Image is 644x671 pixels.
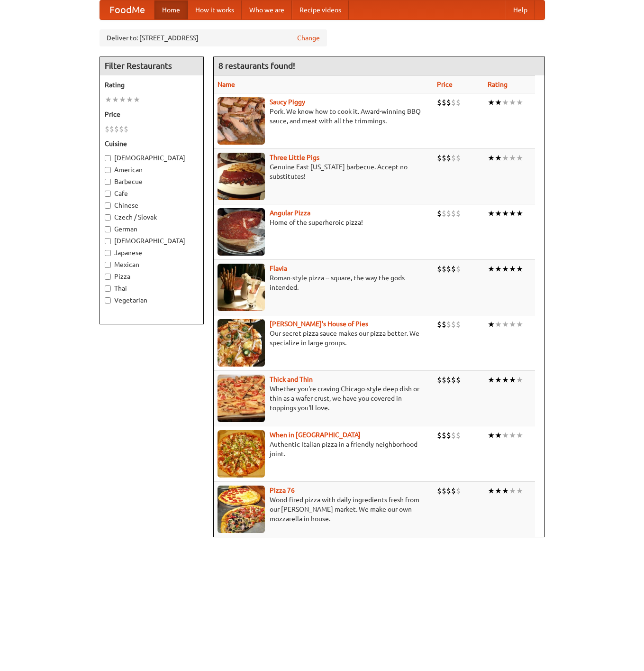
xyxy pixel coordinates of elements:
[442,97,446,108] li: $
[488,208,495,219] li: ★
[509,319,516,330] li: ★
[437,375,442,385] li: $
[451,208,456,219] li: $
[488,319,495,330] li: ★
[456,153,461,163] li: $
[437,153,442,163] li: $
[495,208,502,219] li: ★
[270,376,313,383] a: Thick and Thin
[495,319,502,330] li: ★
[437,319,442,330] li: $
[495,153,502,163] li: ★
[270,209,310,217] a: Angular Pizza
[509,486,516,496] li: ★
[105,214,111,221] input: Czech / Slovak
[105,295,199,305] label: Vegetarian
[502,375,509,385] li: ★
[488,375,495,385] li: ★
[488,97,495,108] li: ★
[218,218,430,227] p: Home of the superheroic pizza!
[456,319,461,330] li: $
[516,97,523,108] li: ★
[270,487,295,494] a: Pizza 76
[442,375,446,385] li: $
[456,430,461,441] li: $
[105,139,199,148] h5: Cuisine
[495,430,502,441] li: ★
[218,97,265,145] img: saucy.jpg
[270,320,368,328] a: [PERSON_NAME]'s House of Pies
[126,94,133,105] li: ★
[105,226,111,232] input: German
[516,319,523,330] li: ★
[105,179,111,185] input: Barbecue
[242,0,292,19] a: Who we are
[105,80,199,90] h5: Rating
[100,56,203,75] h4: Filter Restaurants
[292,0,349,19] a: Recipe videos
[516,430,523,441] li: ★
[488,430,495,441] li: ★
[451,430,456,441] li: $
[509,153,516,163] li: ★
[442,264,446,274] li: $
[442,486,446,496] li: $
[270,431,361,439] a: When in [GEOGRAPHIC_DATA]
[218,440,430,459] p: Authentic Italian pizza in a friendly neighborhood joint.
[297,33,320,43] a: Change
[456,375,461,385] li: $
[105,167,111,173] input: American
[105,94,112,105] li: ★
[456,208,461,219] li: $
[133,94,140,105] li: ★
[112,94,119,105] li: ★
[105,248,199,257] label: Japanese
[516,153,523,163] li: ★
[442,208,446,219] li: $
[218,430,265,478] img: wheninrome.jpg
[270,265,287,272] a: Flavia
[100,29,327,46] div: Deliver to: [STREET_ADDRESS]
[451,264,456,274] li: $
[488,264,495,274] li: ★
[446,430,451,441] li: $
[218,208,265,256] img: angular.jpg
[502,319,509,330] li: ★
[218,495,430,524] p: Wood-fired pizza with daily ingredients fresh from our [PERSON_NAME] market. We make our own mozz...
[105,153,199,163] label: [DEMOGRAPHIC_DATA]
[509,97,516,108] li: ★
[446,264,451,274] li: $
[488,81,508,88] a: Rating
[105,155,111,161] input: [DEMOGRAPHIC_DATA]
[437,97,442,108] li: $
[105,212,199,222] label: Czech / Slovak
[105,165,199,175] label: American
[218,273,430,292] p: Roman-style pizza -- square, the way the gods intended.
[105,236,199,246] label: [DEMOGRAPHIC_DATA]
[270,154,319,161] a: Three Little Pigs
[509,375,516,385] li: ★
[218,486,265,533] img: pizza76.jpg
[446,97,451,108] li: $
[100,0,154,19] a: FoodMe
[437,486,442,496] li: $
[495,375,502,385] li: ★
[509,208,516,219] li: ★
[218,107,430,126] p: Pork. We know how to cook it. Award-winning BBQ sauce, and meat with all the trimmings.
[446,319,451,330] li: $
[270,98,305,106] a: Saucy Piggy
[502,153,509,163] li: ★
[119,124,124,134] li: $
[105,297,111,303] input: Vegetarian
[124,124,128,134] li: $
[105,110,199,119] h5: Price
[488,486,495,496] li: ★
[437,208,442,219] li: $
[446,486,451,496] li: $
[502,208,509,219] li: ★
